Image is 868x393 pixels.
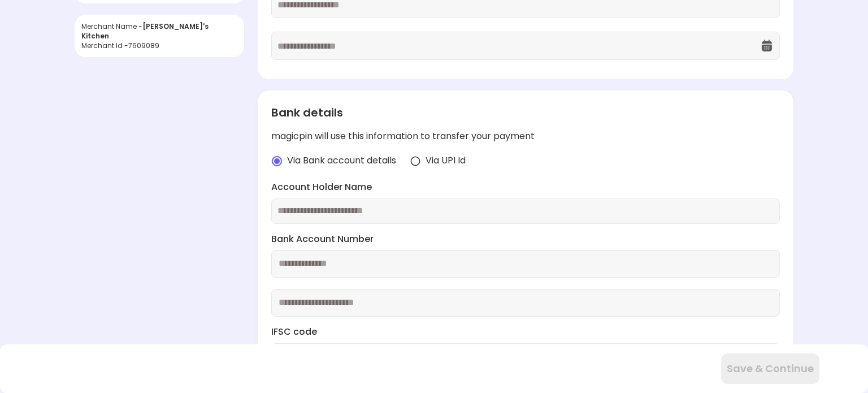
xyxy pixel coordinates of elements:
div: Merchant Id - 7609089 [81,41,237,50]
div: magicpin will use this information to transfer your payment [271,130,780,143]
span: Via Bank account details [287,154,396,167]
label: IFSC code [271,326,780,339]
div: Bank details [271,104,780,121]
label: Account Holder Name [271,181,780,194]
img: radio [410,156,421,167]
span: [PERSON_NAME]'s Kitchen [81,21,209,41]
button: Save & Continue [721,353,819,384]
label: Bank Account Number [271,233,780,246]
div: Merchant Name - [81,21,237,41]
img: radio [271,156,283,167]
span: Via UPI Id [426,154,466,167]
img: OcXK764TI_dg1n3pJKAFuNcYfYqBKGvmbXteblFrPew4KBASBbPUoKPFDRZzLe5z5khKOkBCrBseVNl8W_Mqhk0wgJF92Dyy9... [760,39,774,53]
